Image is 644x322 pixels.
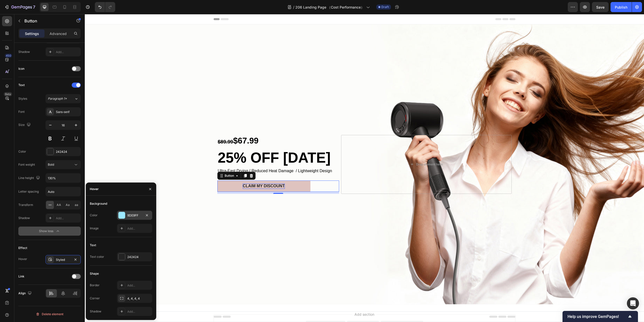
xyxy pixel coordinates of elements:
div: 242424 [127,255,151,259]
div: Shadow [18,50,30,54]
div: Button [139,159,150,164]
div: Show less [39,229,60,234]
iframe: Design area [85,14,644,322]
div: Rich Text Editor. Editing area: main [133,153,254,160]
div: Font weight [18,162,35,167]
div: 242424 [56,150,79,154]
div: Shadow [18,216,30,220]
p: 7 [33,4,35,10]
span: / [293,5,294,10]
span: Help us improve GemPages! [568,314,627,319]
div: Letter spacing [18,189,39,194]
button: Show less [18,227,81,236]
div: Styled [56,258,70,262]
div: Add... [56,216,79,221]
div: Sans-serif [56,110,79,114]
div: Background [90,201,107,206]
div: Add... [127,226,151,231]
div: Shadow [90,309,101,314]
span: AA [57,203,61,207]
button: <p>CLAIM MY DISCOUNT</p> [133,166,226,178]
div: Color [18,149,26,154]
div: Open Intercom Messenger [627,297,639,309]
div: Transform [18,203,33,207]
div: 450 [5,54,12,58]
button: Paragraph 1* [46,94,81,103]
div: Effect [18,246,27,250]
div: 4, 4, 4, 4 [127,296,151,301]
div: Styles [18,96,27,101]
button: Show survey - Help us improve GemPages! [568,313,633,319]
span: Bold [48,163,54,166]
div: Corner [90,296,100,301]
button: Bold [46,160,81,169]
div: Delete element [36,311,63,317]
button: Save [592,2,609,12]
div: Shape [90,271,99,276]
div: Image [90,226,99,231]
div: Link [18,274,24,279]
div: Line height [18,175,41,182]
span: Ultra-Fast Drying / Reduced Heat Damage / Lightweight Design [133,155,247,159]
div: Text color [90,255,104,259]
span: 206 Landing Page （Cost Performance） [295,5,364,10]
button: Delete element [18,310,81,318]
div: 9DE9FF [127,213,142,218]
p: ⁠⁠⁠⁠⁠⁠⁠ [133,134,254,153]
span: Save [596,5,605,9]
p: CLAIM MY DISCOUNT [158,169,200,175]
s: $89.99 [133,125,148,130]
div: Font [18,110,25,114]
div: Size [18,122,32,128]
div: Text [18,83,25,87]
span: Aa [66,203,70,207]
div: Hover [18,257,27,261]
div: Align [18,290,33,297]
h2: Rich Text Editor. Editing area: main [133,134,254,153]
div: Undo/Redo [95,2,115,12]
p: Settings [25,31,39,36]
div: Beta [4,92,12,96]
div: Add... [127,309,151,314]
div: Rich Text Editor. Editing area: main [158,169,200,175]
div: Border [90,283,100,288]
input: Auto [46,187,80,196]
div: Publish [615,5,627,10]
p: Advanced [50,31,67,36]
input: Auto [46,173,80,183]
div: Text [90,243,96,247]
span: 25% OFF [DATE] [133,135,246,152]
div: Drop element here [331,148,358,152]
span: Draft [381,5,389,9]
div: Add... [56,50,79,54]
div: Color [90,213,98,218]
p: Button [24,18,67,24]
div: Icon [18,66,24,71]
div: Add... [127,283,151,288]
button: 7 [2,2,37,12]
div: Hover [90,187,99,191]
span: Paragraph 1* [48,96,67,101]
button: Publish [611,2,632,12]
span: $67.99 [148,122,174,131]
div: Rich Text Editor. Editing area: main [133,121,254,134]
span: aa [75,203,78,207]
